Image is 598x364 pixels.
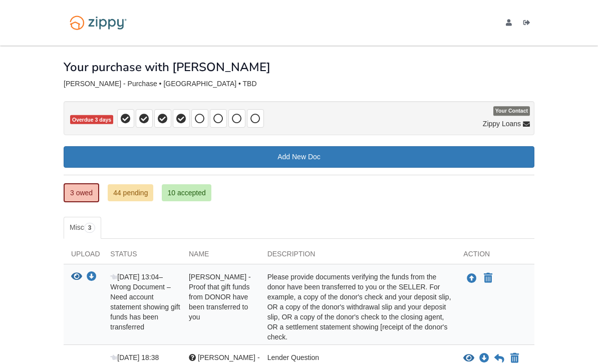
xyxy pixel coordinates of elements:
[189,273,251,321] span: [PERSON_NAME] - Proof that gift funds from DONOR have been transferred to you
[103,272,181,342] div: – Wrong Document – Need account statement showing gift funds has been transferred
[110,353,159,361] span: [DATE] 18:38
[181,249,260,264] div: Name
[64,249,103,264] div: Upload
[483,272,493,284] button: Declare Brooke Moore - Proof that gift funds from DONOR have been transferred to you not applicable
[64,146,534,168] a: Add New Doc
[479,354,489,362] a: Download Corey - Explanation for income variance
[71,272,82,282] button: View Brooke Moore - Proof that gift funds from DONOR have been transferred to you
[260,272,456,342] div: Please provide documents verifying the funds from the donor have been transferred to you or the S...
[483,119,521,129] span: Zippy Loans
[456,249,534,264] div: Action
[64,11,133,35] img: Logo
[64,217,101,239] a: Misc
[64,61,270,74] h1: Your purchase with [PERSON_NAME]
[64,183,99,202] a: 3 owed
[103,249,181,264] div: Status
[70,115,113,125] span: Overdue 3 days
[493,107,530,116] span: Your Contact
[506,19,516,29] a: edit profile
[87,273,97,281] a: Download Brooke Moore - Proof that gift funds from DONOR have been transferred to you
[466,272,478,285] button: Upload Brooke Moore - Proof that gift funds from DONOR have been transferred to you
[84,223,96,233] span: 3
[523,19,534,29] a: Log out
[260,249,456,264] div: Description
[110,273,159,281] span: [DATE] 13:04
[162,184,211,201] a: 10 accepted
[463,353,474,363] button: View Corey - Explanation for income variance
[64,80,534,88] div: [PERSON_NAME] - Purchase • [GEOGRAPHIC_DATA] • TBD
[108,184,153,201] a: 44 pending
